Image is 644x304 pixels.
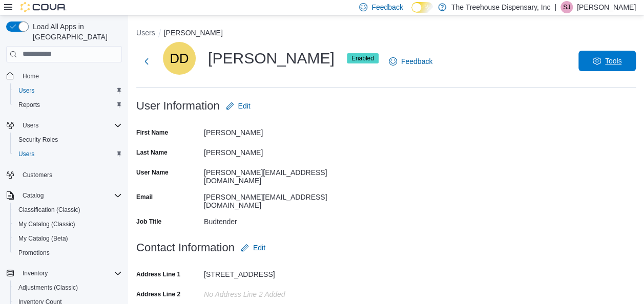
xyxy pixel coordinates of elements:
span: Tools [605,56,622,66]
span: Adjustments (Classic) [18,284,78,292]
span: Catalog [18,189,122,202]
a: Users [14,84,38,97]
span: Classification (Classic) [14,204,122,216]
button: Edit [237,237,269,258]
span: Reports [18,101,40,109]
span: Security Roles [18,136,58,144]
div: [PERSON_NAME][EMAIL_ADDRESS][DOMAIN_NAME] [204,164,341,185]
p: [PERSON_NAME] [577,1,636,13]
button: My Catalog (Beta) [10,231,126,246]
span: Catalog [23,191,44,200]
a: Customers [18,169,56,181]
button: My Catalog (Classic) [10,217,126,231]
button: Tools [578,51,636,71]
span: My Catalog (Beta) [18,234,68,243]
a: Home [18,70,43,82]
button: Adjustments (Classic) [10,280,126,295]
button: Catalog [2,188,126,203]
span: Classification (Classic) [18,206,80,214]
span: Home [23,72,39,80]
a: My Catalog (Classic) [14,218,79,230]
a: Reports [14,99,44,111]
label: Address Line 1 [136,270,180,278]
span: My Catalog (Classic) [14,218,122,230]
button: Users [10,83,126,98]
span: Security Roles [14,134,122,146]
h3: User Information [136,100,220,112]
div: [PERSON_NAME] [204,144,341,157]
div: [PERSON_NAME] [204,124,341,137]
div: [PERSON_NAME] [163,42,379,75]
a: Security Roles [14,134,62,146]
label: Address Line 2 [136,290,180,298]
button: Inventory [18,267,52,279]
a: Users [14,148,38,160]
input: Dark Mode [411,2,433,13]
div: Danielle Daniel [163,42,196,75]
span: Edit [238,101,251,111]
p: The Treehouse Dispensary, Inc [451,1,551,13]
button: Promotions [10,246,126,260]
nav: An example of EuiBreadcrumbs [136,28,636,40]
span: Promotions [14,247,122,259]
div: Shirley Julien [560,1,573,13]
span: Users [18,86,34,95]
span: My Catalog (Classic) [18,220,75,228]
span: Customers [18,168,122,181]
a: Adjustments (Classic) [14,281,82,294]
span: Users [14,84,122,97]
img: Cova [20,2,67,12]
button: Edit [222,96,255,116]
button: Reports [10,98,126,112]
span: DD [170,42,189,75]
span: Enabled [347,53,379,63]
button: Catalog [18,189,48,202]
label: Email [136,193,153,201]
span: Load All Apps in [GEOGRAPHIC_DATA] [29,21,122,42]
button: Users [18,119,43,132]
span: Reports [14,99,122,111]
div: [PERSON_NAME][EMAIL_ADDRESS][DOMAIN_NAME] [204,189,341,209]
button: Security Roles [10,133,126,147]
span: Edit [253,243,265,253]
span: Inventory [18,267,122,279]
div: Budtender [204,213,341,226]
span: Feedback [371,2,403,12]
a: Feedback [385,51,437,72]
h3: Contact Information [136,242,235,254]
span: Enabled [351,54,374,63]
a: My Catalog (Beta) [14,232,72,245]
a: Promotions [14,247,54,259]
a: Classification (Classic) [14,204,85,216]
button: [PERSON_NAME] [164,29,223,37]
span: Users [18,119,122,132]
span: Adjustments (Classic) [14,281,122,294]
button: Home [2,69,126,83]
span: Users [14,148,122,160]
span: Inventory [23,269,48,277]
span: SJ [563,1,570,13]
button: Users [2,118,126,133]
span: Promotions [18,249,50,257]
span: Users [18,150,34,158]
button: Users [136,29,155,37]
label: First Name [136,128,168,137]
span: Users [23,121,38,129]
div: [STREET_ADDRESS] [204,266,341,278]
label: Job Title [136,218,161,226]
button: Next [136,51,157,72]
label: User Name [136,168,169,177]
button: Customers [2,167,126,182]
span: Home [18,70,122,82]
span: My Catalog (Beta) [14,232,122,245]
button: Inventory [2,266,126,280]
span: Customers [23,171,52,179]
span: Feedback [401,56,432,67]
label: Last Name [136,148,168,157]
button: Classification (Classic) [10,203,126,217]
p: | [554,1,556,13]
div: No Address Line 2 added [204,286,341,298]
button: Users [10,147,126,161]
